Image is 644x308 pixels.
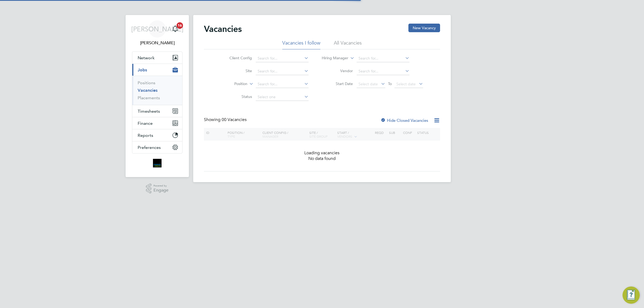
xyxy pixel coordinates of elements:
span: Select date [358,82,378,86]
label: Vendor [322,68,353,73]
a: Vacancies [138,88,158,93]
a: Go to home page [132,159,182,167]
span: Jordan Alaezihe [132,40,182,46]
button: Jobs [132,64,182,76]
button: Finance [132,117,182,129]
span: Reports [138,133,153,138]
li: All Vacancies [334,40,362,49]
input: Search for... [357,55,409,62]
label: Start Date [322,81,353,86]
label: Hiring Manager [317,56,348,61]
nav: Main navigation [126,15,189,177]
button: Network [132,52,182,64]
a: Placements [138,95,160,100]
span: 00 Vacancies [222,117,247,122]
label: Position [217,81,247,87]
input: Select one [256,93,309,101]
button: Timesheets [132,105,182,117]
a: Positions [138,80,155,85]
div: Jobs [132,76,182,105]
button: Reports [132,129,182,141]
a: Powered byEngage [146,184,169,194]
li: Vacancies I follow [282,40,320,49]
label: Status [221,94,252,99]
button: Engage Resource Center [623,287,640,304]
span: Jobs [138,67,147,72]
span: To [386,80,393,87]
span: [PERSON_NAME] [131,25,184,32]
input: Search for... [256,68,309,75]
h2: Vacancies [204,24,242,34]
div: Showing [204,117,248,123]
label: Site [221,68,252,73]
input: Search for... [357,68,409,75]
span: Network [138,55,155,60]
input: Search for... [256,80,309,88]
span: Timesheets [138,109,160,114]
a: [PERSON_NAME][PERSON_NAME] [132,20,182,46]
input: Search for... [256,55,309,62]
button: New Vacancy [408,24,440,32]
label: Client Config [221,56,252,60]
span: Finance [138,121,153,126]
button: Preferences [132,141,182,153]
label: Hide Closed Vacancies [380,118,428,123]
span: Select date [396,82,416,86]
span: Preferences [138,145,161,150]
span: Engage [153,188,169,193]
span: 16 [177,22,183,29]
img: bromak-logo-retina.png [153,159,162,167]
span: Powered by [153,184,169,188]
a: 16 [170,20,181,38]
